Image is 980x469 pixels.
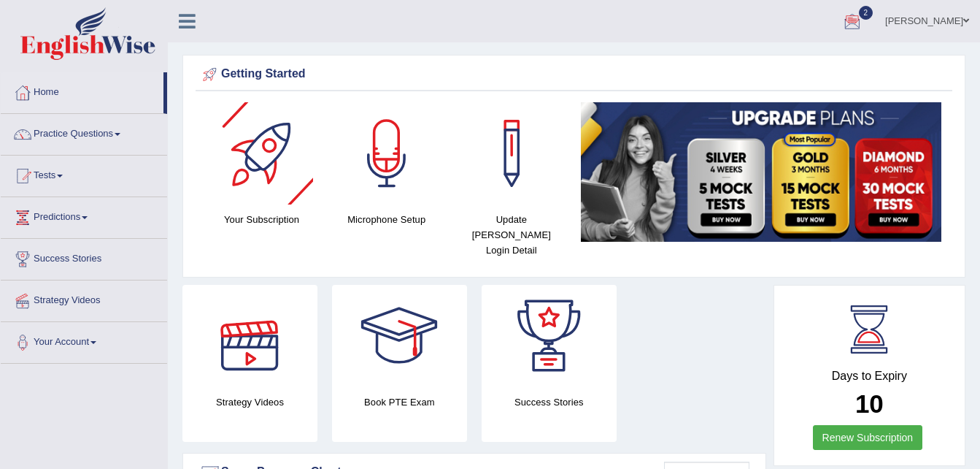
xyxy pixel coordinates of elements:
a: Your Account [1,322,167,359]
img: small5.jpg [581,102,941,242]
h4: Your Subscription [207,212,317,227]
a: Renew Subscription [813,425,923,450]
a: Home [1,72,163,109]
h4: Microphone Setup [331,212,441,227]
h4: Success Stories [482,394,617,410]
a: Success Stories [1,239,167,275]
h4: Strategy Videos [182,394,317,410]
a: Strategy Videos [1,281,167,317]
a: Practice Questions [1,114,167,150]
a: Tests [1,156,167,192]
h4: Days to Expiry [790,370,949,383]
div: Getting Started [199,64,949,85]
h4: Update [PERSON_NAME] Login Detail [456,212,566,258]
h4: Book PTE Exam [332,394,467,410]
b: 10 [855,389,884,418]
span: 2 [859,6,873,20]
a: Predictions [1,197,167,234]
